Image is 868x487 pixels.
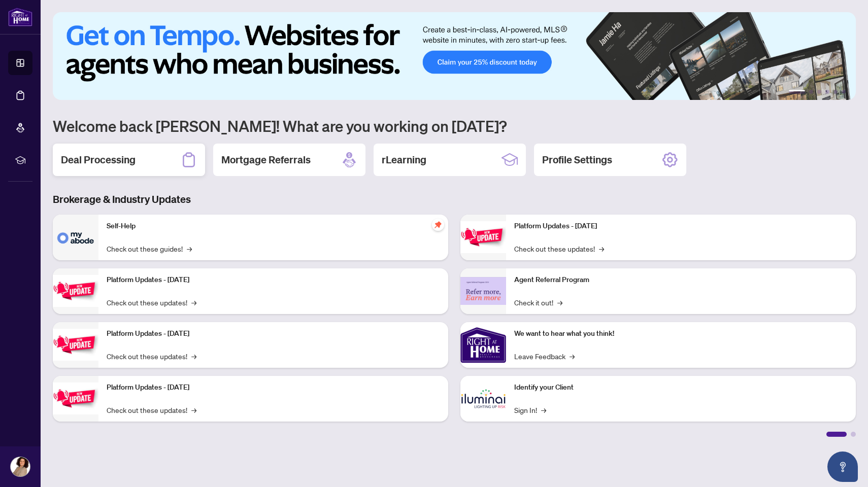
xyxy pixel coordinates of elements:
span: → [191,404,196,415]
span: → [187,243,192,254]
h2: Deal Processing [61,153,136,167]
h3: Brokerage & Industry Updates [53,192,856,206]
button: 3 [817,90,821,94]
button: 2 [809,90,813,94]
span: → [570,351,575,362]
p: Platform Updates - [DATE] [107,274,440,286]
p: Self-Help [107,221,440,232]
img: Slide 0 [53,12,856,100]
img: Profile Icon [11,457,30,476]
button: 4 [825,90,829,94]
a: Sign In!→ [514,404,546,415]
p: Platform Updates - [DATE] [107,328,440,339]
a: Check out these updates!→ [107,351,196,362]
img: Platform Updates - September 16, 2025 [53,275,98,307]
button: 6 [842,90,846,94]
img: logo [8,8,32,26]
h2: Profile Settings [542,153,612,167]
button: Open asap [827,451,858,482]
p: Platform Updates - [DATE] [514,221,848,232]
span: → [191,297,196,308]
img: Agent Referral Program [460,277,506,305]
button: 1 [789,90,805,94]
p: We want to hear what you think! [514,328,848,339]
h2: Mortgage Referrals [221,153,311,167]
span: pushpin [432,219,444,231]
span: → [557,297,562,308]
h1: Welcome back [PERSON_NAME]! What are you working on [DATE]? [53,116,856,135]
a: Check out these guides!→ [107,243,192,254]
a: Check out these updates!→ [107,297,196,308]
button: 5 [833,90,838,94]
img: We want to hear what you think! [460,322,506,368]
p: Identify your Client [514,382,848,393]
p: Agent Referral Program [514,274,848,286]
p: Platform Updates - [DATE] [107,382,440,393]
span: → [191,351,196,362]
img: Platform Updates - July 8, 2025 [53,382,98,414]
span: → [599,243,604,254]
h2: rLearning [382,153,426,167]
img: Self-Help [53,215,98,260]
img: Platform Updates - July 21, 2025 [53,329,98,361]
img: Identify your Client [460,376,506,422]
a: Check out these updates!→ [107,404,196,415]
span: → [541,404,546,415]
a: Check it out!→ [514,297,562,308]
a: Leave Feedback→ [514,351,575,362]
img: Platform Updates - June 23, 2025 [460,221,506,253]
a: Check out these updates!→ [514,243,604,254]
